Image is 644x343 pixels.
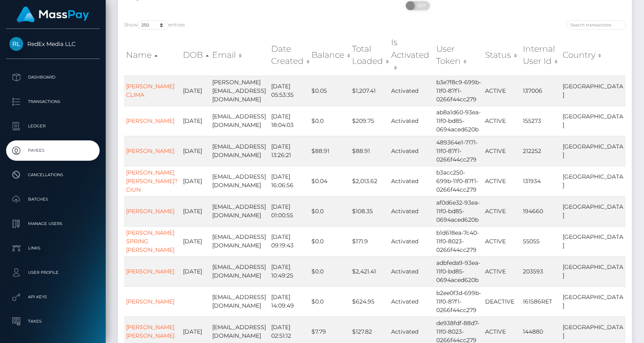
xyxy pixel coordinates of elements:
td: $0.04 [309,166,350,196]
td: [DATE] [181,196,210,226]
td: [DATE] 18:04:03 [269,106,309,136]
td: [DATE] [181,136,210,166]
a: [PERSON_NAME] [126,208,174,215]
th: Date Created: activate to sort column ascending [269,34,309,75]
td: [GEOGRAPHIC_DATA] [561,166,626,196]
a: [PERSON_NAME] CLIMA [126,83,174,98]
td: $0.0 [309,256,350,286]
a: Payees [6,140,100,161]
td: [DATE] [181,106,210,136]
th: Status: activate to sort column ascending [483,34,520,75]
a: API Keys [6,287,100,307]
td: 55055 [521,226,561,256]
td: [EMAIL_ADDRESS][DOMAIN_NAME] [210,226,269,256]
a: Taxes [6,311,100,332]
td: [DATE] 13:26:21 [269,136,309,166]
td: Activated [389,76,434,106]
td: $0.0 [309,196,350,226]
td: [EMAIL_ADDRESS][DOMAIN_NAME] [210,196,269,226]
td: [DATE] 10:49:25 [269,256,309,286]
select: Showentries [138,20,168,30]
th: Country: activate to sort column ascending [561,34,626,75]
td: $2,013.62 [350,166,389,196]
a: Cancellations [6,165,100,185]
a: [PERSON_NAME] [126,117,174,125]
td: 194660 [521,196,561,226]
span: OFF [410,1,431,10]
td: Activated [389,226,434,256]
td: [DATE] [181,76,210,106]
td: [DATE] 16:06:56 [269,166,309,196]
td: 137006 [521,76,561,106]
td: $624.95 [350,286,389,317]
td: $0.0 [309,106,350,136]
a: Links [6,238,100,258]
p: User Profile [9,267,96,279]
td: $209.75 [350,106,389,136]
p: Payees [9,144,96,157]
a: [PERSON_NAME] [PERSON_NAME] [126,323,174,339]
td: af0d6e32-93ea-11f0-bd85-0694aced620b [434,196,483,226]
td: 131934 [521,166,561,196]
span: RedEx Media LLC [6,40,100,48]
td: [DATE] 05:53:35 [269,76,309,106]
td: b1d618ea-7c40-11f0-8023-0266f44cc279 [434,226,483,256]
td: $0.0 [309,286,350,317]
td: 489364e1-7171-11f0-87f1-0266f44cc279 [434,136,483,166]
td: [DATE] 09:19:43 [269,226,309,256]
td: $0.05 [309,76,350,106]
td: [DATE] [181,256,210,286]
td: b3e7f8c9-699b-11f0-87f1-0266f44cc279 [434,76,483,106]
a: [PERSON_NAME] [126,298,174,305]
td: [DATE] [181,226,210,256]
td: [GEOGRAPHIC_DATA] [561,136,626,166]
td: $88.91 [350,136,389,166]
th: Internal User Id: activate to sort column ascending [521,34,561,75]
td: Activated [389,166,434,196]
p: Cancellations [9,169,96,181]
td: [PERSON_NAME][EMAIL_ADDRESS][DOMAIN_NAME] [210,76,269,106]
td: [GEOGRAPHIC_DATA] [561,106,626,136]
a: Transactions [6,92,100,112]
td: [EMAIL_ADDRESS][DOMAIN_NAME] [210,106,269,136]
p: Manage Users [9,218,96,230]
p: Taxes [9,315,96,328]
a: Dashboard [6,67,100,87]
td: [GEOGRAPHIC_DATA] [561,256,626,286]
p: Batches [9,193,96,205]
p: Transactions [9,96,96,108]
td: 161586RET [521,286,561,317]
a: User Profile [6,262,100,283]
td: $2,421.41 [350,256,389,286]
td: [GEOGRAPHIC_DATA] [561,226,626,256]
td: ACTIVE [483,106,520,136]
input: Search transactions [567,20,626,30]
td: $0.0 [309,226,350,256]
td: ab8a1d60-93ea-11f0-bd85-0694aced620b [434,106,483,136]
td: [DATE] 01:00:55 [269,196,309,226]
td: ACTIVE [483,166,520,196]
p: Ledger [9,120,96,132]
td: Activated [389,286,434,317]
td: Activated [389,256,434,286]
td: ACTIVE [483,196,520,226]
td: [EMAIL_ADDRESS][DOMAIN_NAME] [210,136,269,166]
td: Activated [389,136,434,166]
th: Total Loaded: activate to sort column ascending [350,34,389,75]
a: Ledger [6,116,100,136]
td: b3acc250-699b-11f0-87f1-0266f44cc279 [434,166,483,196]
th: Balance: activate to sort column ascending [309,34,350,75]
td: ACTIVE [483,76,520,106]
td: Activated [389,106,434,136]
label: Show entries [124,20,185,30]
a: [PERSON_NAME] [PERSON_NAME]?CIUN [126,169,178,193]
th: DOB: activate to sort column descending [181,34,210,75]
td: $1,207.41 [350,76,389,106]
td: [EMAIL_ADDRESS][DOMAIN_NAME] [210,166,269,196]
td: 203593 [521,256,561,286]
td: DEACTIVE [483,286,520,317]
td: ACTIVE [483,136,520,166]
td: ACTIVE [483,226,520,256]
a: Batches [6,189,100,210]
a: [PERSON_NAME] [126,268,174,275]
